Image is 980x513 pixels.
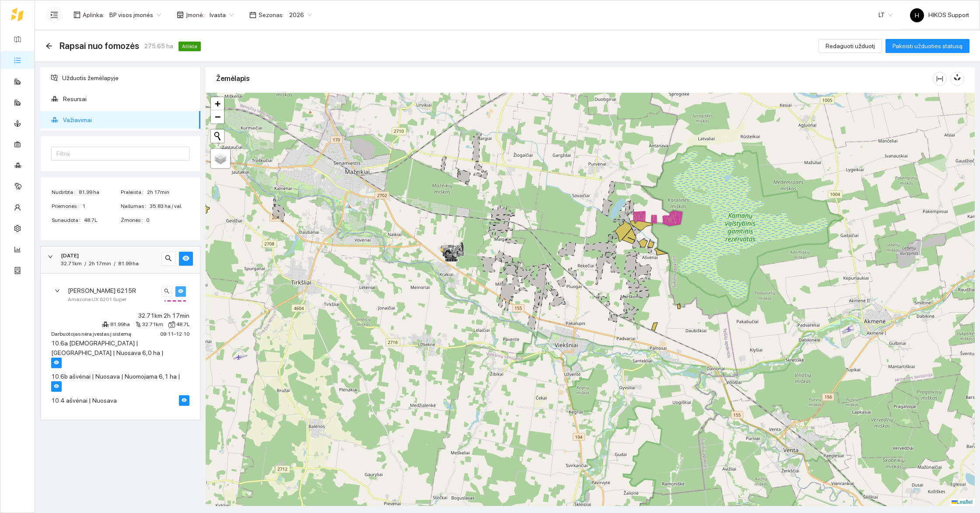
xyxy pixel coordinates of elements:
span: 81.99ha [110,320,130,329]
button: eye [179,252,193,266]
a: Zoom out [211,110,224,123]
span: Įmonė : [186,10,204,20]
span: 0 [146,216,189,225]
span: right [48,254,53,259]
span: eye [54,360,59,366]
button: column-width [933,72,947,86]
strong: [DATE] [61,253,79,259]
span: shop [177,11,184,18]
span: Našumas [121,202,150,211]
span: right [55,288,60,293]
span: 2h 17min [147,188,189,197]
button: eye [179,395,189,406]
span: 2h 17min [89,260,111,267]
span: Sunaudota [52,216,84,225]
span: 81.99 ha [118,260,139,267]
a: Redaguoti užduotį [819,42,882,49]
span: Darbuotojas nėra įvestas į sistemą [51,331,131,337]
span: 81.99 ha [79,188,120,197]
button: eye [51,358,62,368]
a: Layers [211,149,230,168]
button: Initiate a new search [211,130,224,143]
div: [PERSON_NAME] 6215RAmazone UX 6201 Supersearcheye [48,281,193,309]
span: 32.71km 2h 17min [138,311,189,320]
button: eye [175,286,186,297]
span: eye [182,397,187,404]
span: arrow-left [45,42,52,49]
button: Redaguoti užduotį [819,39,882,53]
span: 1 [82,202,120,211]
a: Leaflet [952,499,973,505]
span: Nudirbta [52,188,79,197]
span: search [165,255,172,263]
a: Zoom in [211,97,224,110]
span: 48.7L [176,320,189,329]
span: Atlikta [178,42,201,51]
span: Aplinka : [83,10,104,20]
span: 32.71km [61,260,82,267]
span: eye [182,255,189,263]
span: 09:11 - 12:10 [160,331,189,337]
span: node-index [135,321,141,327]
div: Atgal [45,42,52,50]
div: 10.6b ašvėnai | Nuosava | Nuomojama 6,1 ha | [51,372,180,381]
div: [DATE]32.71km/2h 17min/81.99 hasearcheye [41,246,200,274]
button: Pakeisti užduoties statusą [885,39,969,53]
span: / [114,260,115,267]
span: 35.83 ha / val. [150,202,189,211]
span: HIKOS Support [910,11,969,18]
span: H [915,8,919,22]
span: + [215,98,220,109]
button: eye [51,381,62,392]
button: menu-unfold [45,6,63,24]
span: eye [178,288,183,295]
span: eye [54,383,59,390]
button: search [161,286,172,297]
div: 10.4 ašvėnai | Nuosava [51,396,117,405]
span: search [164,288,169,295]
span: Priemonės [52,202,82,211]
span: column-width [933,75,946,82]
span: Praleista [121,188,147,197]
span: 275.65 ha [144,41,173,51]
span: Amazone UX 6201 Super [68,295,126,304]
span: Pakeisti užduoties statusą [892,41,962,51]
span: Rapsai nuo fomozės [59,39,139,53]
span: Ivasta [210,8,234,21]
span: Užduotis žemėlapyje [62,69,193,87]
div: 10.6a [DEMOGRAPHIC_DATA] | [GEOGRAPHIC_DATA] | Nuosava 6,0 ha | [51,338,189,358]
span: − [215,111,220,122]
span: Važiavimai [63,111,193,129]
span: layout [73,11,80,18]
span: / [84,260,86,267]
div: Žemėlapis [216,66,933,91]
span: Redaguoti užduotį [826,41,875,51]
span: Sezonas : [259,10,284,20]
span: 32.71km [142,320,163,329]
span: menu-unfold [50,11,58,19]
button: search [161,252,175,266]
span: calendar [249,11,256,18]
span: LT [878,8,892,21]
span: [PERSON_NAME] 6215R [68,286,136,295]
span: Žmonės [121,216,146,225]
span: 48.7L [84,216,120,225]
span: 2026 [289,8,312,21]
span: Resursai [63,90,193,108]
span: BP visos įmonės [109,8,161,21]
